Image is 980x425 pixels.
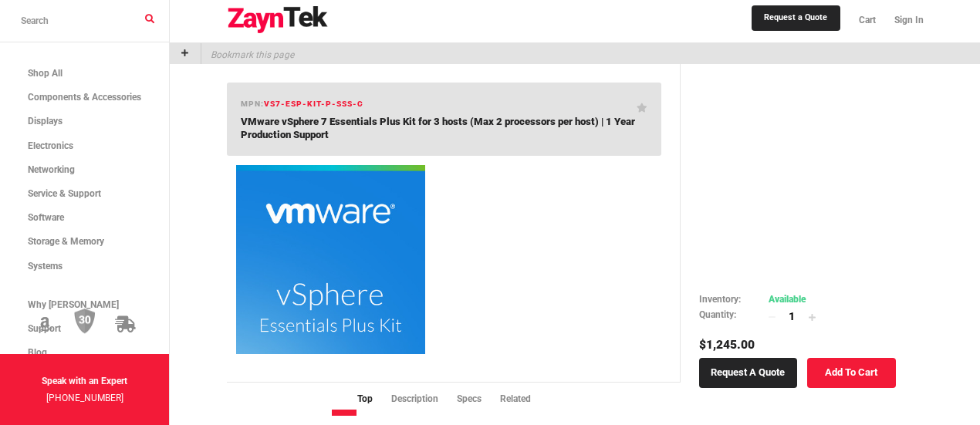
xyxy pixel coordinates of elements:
a: Sign In [885,4,924,37]
span: Available [769,295,806,305]
span: Networking [28,164,75,175]
a: Request a Quote [699,358,798,388]
li: Specs [457,392,500,406]
span: VS7-ESP-KIT-P-SSS-C [264,100,363,108]
span: Displays [28,116,63,126]
td: Inventory [699,293,769,308]
span: Storage & Memory [28,236,104,247]
a: [PHONE_NUMBER] [46,393,123,403]
td: Quantity [699,308,769,326]
a: Add To Cart [807,358,896,388]
img: VS7-ESP-KIT-P-SSS-C -- VMware vSphere 7 Essentials Plus Kit for 3 hosts (Max 2 processors per hos... [236,165,426,355]
li: Related [500,392,549,406]
li: Description [391,392,457,406]
a: Request a Quote [752,5,840,30]
span: Software [28,212,64,223]
span: Cart [859,15,876,25]
span: Why [PERSON_NAME] [28,299,119,310]
span: Electronics [28,140,73,151]
p: Bookmark this page [201,43,294,64]
span: Systems [28,261,63,272]
span: Service & Support [28,188,101,199]
strong: Speak with an Expert [42,376,127,386]
span: VMware vSphere 7 Essentials Plus Kit for 3 hosts (Max 2 processors per host) | 1 Year Production ... [241,116,635,141]
h6: mpn: [241,98,363,110]
a: Cart [850,4,885,37]
h5: $1,245.00 [699,336,896,355]
span: Components & Accessories [28,92,141,103]
span: Shop All [28,68,63,79]
img: logo [227,6,329,34]
li: Top [357,392,391,406]
img: 30 Day Return Policy [74,309,96,335]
